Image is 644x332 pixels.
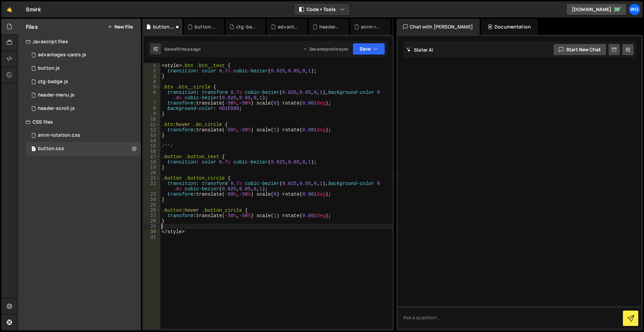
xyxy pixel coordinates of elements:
[396,19,480,35] div: Chat with [PERSON_NAME]
[26,88,141,102] div: 17282/47898.js
[164,46,201,52] div: Saved
[303,46,348,52] div: Dev and prod in sync
[38,146,64,152] div: button.css
[144,202,160,208] div: 25
[144,170,160,176] div: 20
[38,79,68,85] div: ctg-badge.js
[353,43,385,55] button: Save
[144,235,160,240] div: 31
[144,101,160,106] div: 7
[144,165,160,170] div: 19
[566,3,627,15] a: [DOMAIN_NAME]
[1,1,18,17] a: 🤙
[144,111,160,117] div: 9
[144,117,160,122] div: 10
[144,159,160,165] div: 18
[195,23,216,30] div: button.js
[144,218,160,224] div: 28
[26,102,141,115] div: 17282/47904.js
[38,106,75,112] div: header-scroll.js
[26,62,141,75] div: 17282/47940.js
[144,176,160,181] div: 21
[144,224,160,229] div: 29
[26,129,141,142] div: 17282/47902.css
[144,138,160,143] div: 14
[18,35,141,48] div: Javascript files
[144,90,160,101] div: 6
[144,127,160,133] div: 12
[144,106,160,111] div: 8
[361,23,382,30] div: anim-rotation.css
[144,149,160,154] div: 16
[144,79,160,84] div: 4
[407,47,433,53] h2: Slater AI
[144,74,160,79] div: 3
[38,132,80,138] div: anim-rotation.css
[144,197,160,202] div: 24
[144,229,160,235] div: 30
[144,192,160,197] div: 23
[26,23,38,30] h2: Files
[319,23,341,30] div: header-scroll.js
[26,48,141,62] div: 17282/47905.js
[144,133,160,138] div: 13
[144,154,160,159] div: 17
[144,143,160,149] div: 15
[629,3,641,15] a: Wo
[18,115,141,129] div: CSS files
[294,3,350,15] button: Code + Tools
[553,44,606,56] button: Start new chat
[144,181,160,192] div: 22
[144,208,160,213] div: 26
[38,92,74,98] div: header-menu.js
[38,52,86,58] div: advantages-cards.js
[144,63,160,68] div: 1
[144,122,160,127] div: 11
[26,142,141,155] div: button.css
[144,84,160,90] div: 5
[26,75,141,88] div: 17282/47909.js
[176,46,201,52] div: 10 hours ago
[236,23,258,30] div: ctg-badge.js
[278,23,299,30] div: advantages-cards.js
[144,213,160,218] div: 27
[26,5,41,13] div: Smirk
[38,65,60,71] div: button.js
[153,23,174,30] div: button.css
[32,147,36,152] span: 1
[108,24,133,29] button: New File
[481,19,538,35] div: Documentation
[144,68,160,74] div: 2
